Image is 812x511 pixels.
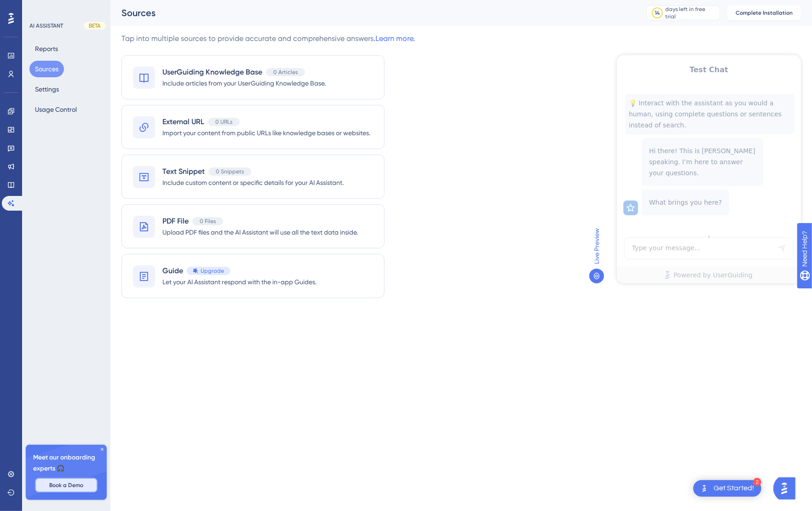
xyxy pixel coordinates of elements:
span: 0 Snippets [216,168,244,175]
div: AI ASSISTANT [29,22,63,29]
button: Book a Demo [35,478,98,493]
span: Import your content from public URLs like knowledge bases or websites. [162,127,370,138]
span: Complete Installation [736,9,793,17]
span: 0 Files [200,218,216,225]
div: Get Started! [714,483,754,494]
button: Sources [29,61,64,77]
span: 0 Articles [273,69,298,76]
span: Include custom content or specific details for your AI Assistant. [162,177,344,188]
span: Let your AI Assistant respond with the in-app Guides. [162,276,317,287]
div: Open Get Started! checklist, remaining modules: 2 [693,480,761,497]
span: Guide [162,265,183,276]
button: Usage Control [29,101,82,118]
span: Include articles from your UserGuiding Knowledge Base. [162,78,326,89]
span: Meet our onboarding experts 🎧 [33,452,99,474]
span: Need Help? [22,2,58,13]
span: External URL [162,116,204,127]
span: PDF File [162,216,189,227]
span: UserGuiding Knowledge Base [162,67,262,78]
span: Upload PDF files and the AI Assistant will use all the text data inside. [162,227,358,238]
div: 2 [753,478,761,486]
span: Text Snippet [162,166,205,177]
div: Tap into multiple sources to provide accurate and comprehensive answers. [121,33,415,44]
div: Sources [121,6,623,19]
span: Live Preview [591,228,602,264]
button: Complete Installation [727,6,801,20]
div: 14 [655,9,660,17]
a: Learn more. [375,34,415,43]
iframe: UserGuiding AI Assistant [617,55,801,283]
iframe: UserGuiding AI Assistant Launcher [773,475,801,502]
img: launcher-image-alternative-text [699,483,710,494]
button: Settings [29,81,64,98]
span: 0 URLs [215,118,232,126]
span: Book a Demo [49,482,83,489]
div: days left in free trial [666,6,717,20]
button: Reports [29,40,63,57]
div: BETA [84,22,106,29]
span: Upgrade [201,267,224,275]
